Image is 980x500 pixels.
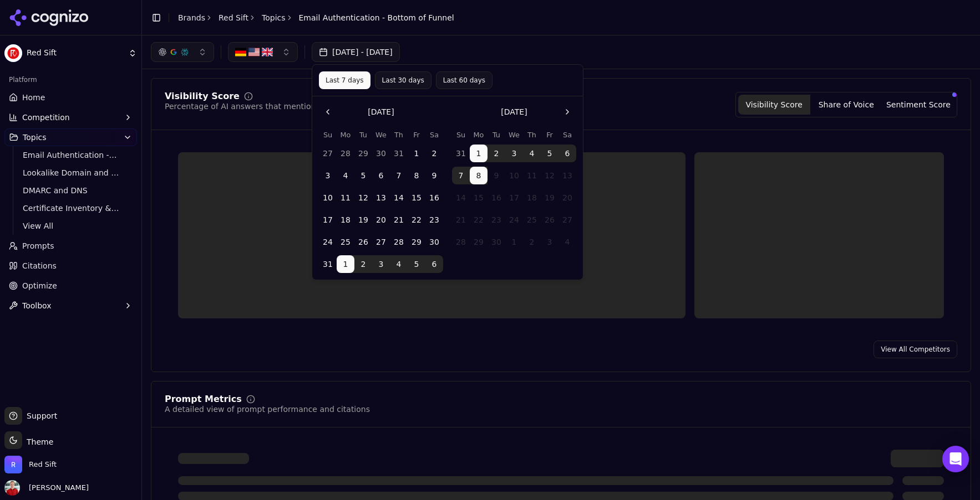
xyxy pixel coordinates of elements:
a: Email Authentication - Top of Funnel [18,147,124,163]
button: Open organization switcher [4,456,57,473]
a: Red Sift [219,12,248,23]
a: Topics [262,12,286,23]
a: View All Competitors [874,341,957,358]
span: Lookalike Domain and Brand Protection [23,167,119,178]
a: Certificate Inventory & Monitoring [18,200,124,216]
button: Thursday, August 28th, 2025 [390,233,408,251]
span: Support [22,410,57,421]
a: Home [4,89,137,106]
button: Tuesday, August 26th, 2025 [354,233,372,251]
table: August 2025 [319,130,443,273]
button: Monday, September 1st, 2025, selected [470,145,488,162]
button: Thursday, September 4th, 2025, selected [523,145,541,162]
button: Wednesday, August 6th, 2025 [372,167,390,184]
th: Tuesday [354,130,372,140]
button: Thursday, July 31st, 2025 [390,145,408,162]
th: Thursday [523,130,541,140]
th: Tuesday [488,130,505,140]
th: Friday [541,130,558,140]
button: Saturday, August 16th, 2025 [425,189,443,207]
span: Competition [22,112,70,123]
button: [DATE] - [DATE] [312,42,400,62]
img: Red Sift [4,44,22,62]
button: Friday, August 15th, 2025 [408,189,425,207]
th: Wednesday [372,130,390,140]
span: Optimize [22,280,57,291]
div: Prompt Metrics [165,395,242,404]
button: Saturday, September 6th, 2025, selected [425,255,443,273]
button: Share of Voice [810,95,882,115]
button: Wednesday, September 3rd, 2025, selected [372,255,390,273]
th: Sunday [319,130,337,140]
img: US [248,47,260,58]
span: Citations [22,260,57,271]
table: September 2025 [452,130,576,251]
button: Last 30 days [375,71,431,89]
button: Friday, August 29th, 2025 [408,233,425,251]
button: Friday, August 1st, 2025 [408,145,425,162]
span: Toolbox [22,300,52,311]
button: Monday, August 4th, 2025 [337,167,354,184]
th: Saturday [558,130,576,140]
a: Brands [178,13,205,22]
button: Thursday, August 14th, 2025 [390,189,408,207]
th: Wednesday [505,130,523,140]
span: Email Authentication - Bottom of Funnel [299,12,454,23]
a: View All [18,218,124,234]
button: Wednesday, August 20th, 2025 [372,211,390,229]
button: Tuesday, August 5th, 2025 [354,167,372,184]
button: Visibility Score [738,95,810,115]
button: Sunday, September 7th, 2025, selected [452,167,470,184]
span: Topics [23,132,47,143]
th: Thursday [390,130,408,140]
button: Friday, August 8th, 2025 [408,167,425,184]
a: DMARC and DNS [18,183,124,198]
button: Sunday, August 17th, 2025 [319,211,337,229]
span: Home [22,92,45,103]
span: View All [23,220,119,231]
button: Monday, September 1st, 2025, selected [337,255,354,273]
button: Wednesday, September 3rd, 2025, selected [505,145,523,162]
button: Saturday, August 30th, 2025 [425,233,443,251]
th: Monday [337,130,354,140]
span: Theme [22,437,53,446]
button: Sunday, August 3rd, 2025 [319,167,337,184]
button: Saturday, August 2nd, 2025 [425,145,443,162]
a: Prompts [4,237,137,255]
button: Sunday, July 27th, 2025 [319,145,337,162]
button: Go to the Next Month [558,103,576,121]
button: Tuesday, September 2nd, 2025, selected [354,255,372,273]
div: A detailed view of prompt performance and citations [165,404,370,415]
span: Prompts [22,240,54,251]
button: Last 7 days [319,71,370,89]
img: Jack Lilley [4,480,20,496]
span: Red Sift [29,460,57,470]
button: Thursday, September 4th, 2025, selected [390,255,408,273]
button: Monday, August 11th, 2025 [337,189,354,207]
a: Optimize [4,277,137,295]
button: Friday, September 5th, 2025, selected [408,255,425,273]
button: Competition [4,109,137,126]
a: Citations [4,257,137,275]
button: Saturday, September 6th, 2025, selected [558,145,576,162]
button: Saturday, August 9th, 2025 [425,167,443,184]
button: Tuesday, September 2nd, 2025, selected [488,145,505,162]
button: Tuesday, August 12th, 2025 [354,189,372,207]
button: Tuesday, July 29th, 2025 [354,145,372,162]
span: [PERSON_NAME] [24,483,89,493]
button: Friday, September 5th, 2025, selected [541,145,558,162]
div: Platform [4,71,137,89]
img: DE [235,47,246,58]
button: Go to the Previous Month [319,103,337,121]
button: Sunday, August 31st, 2025 [319,255,337,273]
button: Monday, July 28th, 2025 [337,145,354,162]
div: Open Intercom Messenger [942,446,969,472]
button: Sunday, August 31st, 2025 [452,145,470,162]
span: Red Sift [27,48,124,58]
button: Monday, August 25th, 2025 [337,233,354,251]
nav: breadcrumb [178,12,454,23]
button: Topics [4,128,137,146]
span: Certificate Inventory & Monitoring [23,203,119,214]
th: Friday [408,130,425,140]
button: Sunday, August 10th, 2025 [319,189,337,207]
